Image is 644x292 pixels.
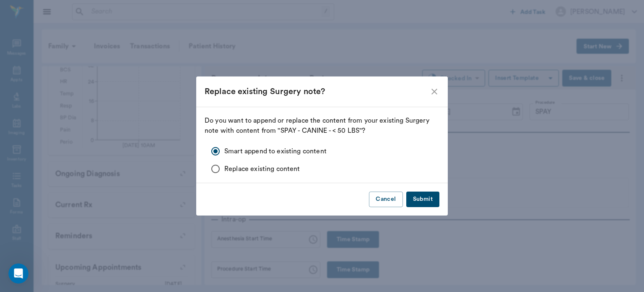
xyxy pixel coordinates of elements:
span: Smart append to existing content [224,146,327,156]
span: Replace existing content [224,164,300,174]
button: Submit [406,192,439,207]
div: Do you want to append or replace the content from your existing Surgery note with content from "S... [205,116,439,178]
button: close [429,87,439,97]
iframe: Intercom live chat [8,263,29,284]
button: Cancel [369,192,402,207]
div: Replace existing Surgery note? [205,85,429,98]
div: option [211,142,439,178]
